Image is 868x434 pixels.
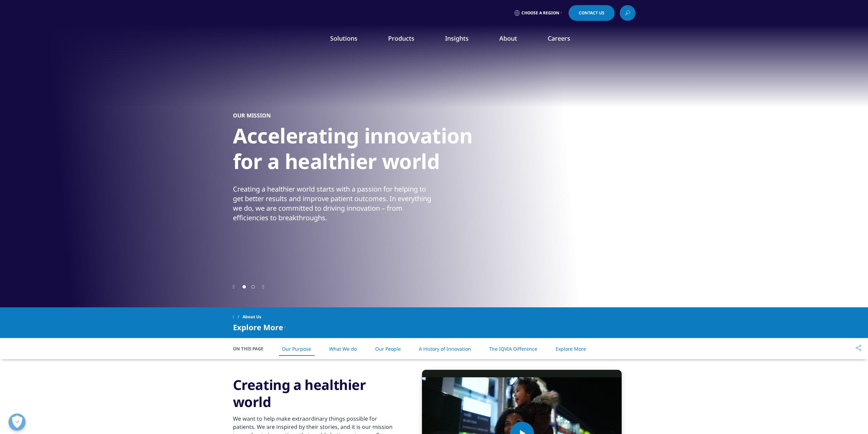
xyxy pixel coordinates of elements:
h1: Accelerating innovation for a healthier world [233,123,489,178]
a: Products [388,34,414,42]
span: About Us [242,311,261,323]
a: Solutions [330,34,357,42]
a: Our Purpose [282,346,311,352]
span: On This Page [233,345,270,352]
a: Insights [445,34,469,42]
a: Contact Us [569,5,615,21]
div: Previous slide [233,283,235,290]
span: Go to slide 2 [251,285,255,289]
span: Contact Us [579,11,604,15]
a: Explore More [556,346,586,352]
a: What We do [329,346,357,352]
span: Explore More [233,323,283,331]
div: 1 / 2 [233,51,635,283]
a: Careers [548,34,570,42]
span: Choose a Region [521,10,559,16]
div: Next slide [263,283,264,290]
button: Abrir preferências [9,414,26,431]
h3: Creating a healthier world [233,376,398,410]
nav: Primary [290,24,635,56]
a: The IQVIA Difference [489,346,537,352]
a: Our People [375,346,401,352]
div: Creating a healthier world starts with a passion for helping to get better results and improve pa... [233,184,432,223]
h5: OUR MISSION [233,112,271,119]
span: Go to slide 1 [242,285,246,289]
a: About [499,34,517,42]
a: A History of Innovation [419,346,471,352]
